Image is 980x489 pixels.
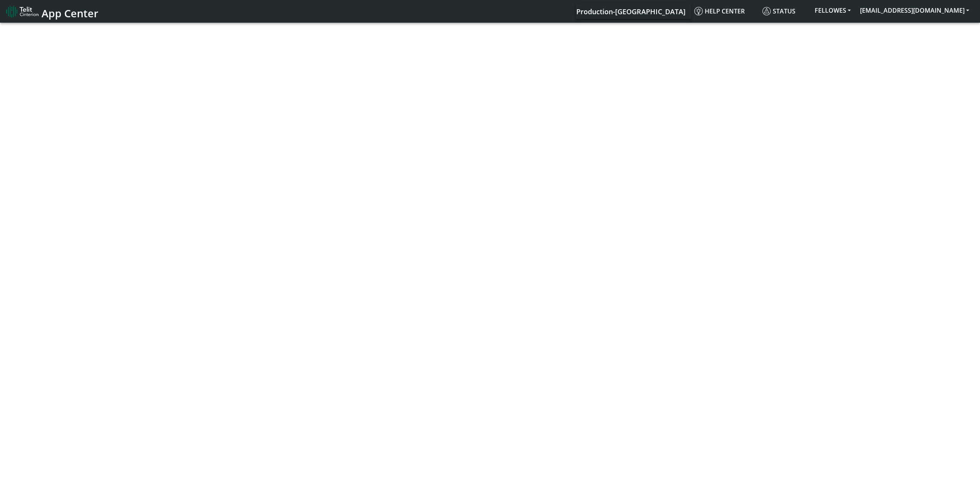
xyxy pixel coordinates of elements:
button: [EMAIL_ADDRESS][DOMAIN_NAME] [855,3,974,17]
span: Status [762,7,795,15]
a: Your current platform instance [576,3,685,19]
a: App Center [6,3,97,20]
span: Production-[GEOGRAPHIC_DATA] [576,7,686,16]
span: App Center [42,6,98,20]
img: knowledge.svg [694,7,703,15]
a: Status [759,3,810,19]
button: FELLOWES [810,3,855,17]
img: status.svg [762,7,771,15]
img: logo-telit-cinterion-gw-new.png [6,5,38,18]
span: Help center [694,7,745,15]
a: Help center [691,3,759,19]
